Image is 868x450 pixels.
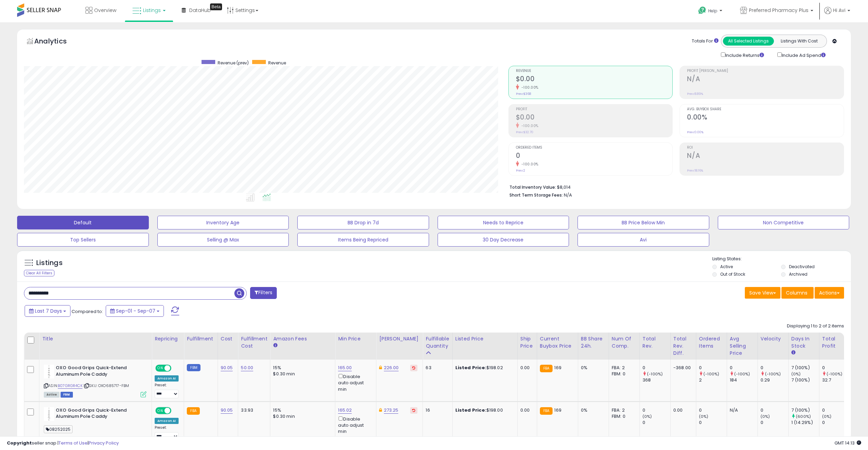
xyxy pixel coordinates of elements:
div: 7 (100%) [791,365,819,371]
label: Deactivated [789,264,815,270]
button: Needs to Reprice [438,216,569,229]
div: $0.30 min [273,371,330,377]
small: Days In Stock. [791,350,795,356]
span: ON [156,408,165,413]
label: Out of Stock [720,271,745,277]
small: FBA [540,407,553,415]
span: Ordered Items [516,146,673,150]
a: 226.00 [384,364,399,371]
div: Fulfillment [187,335,215,342]
span: OFF [170,408,181,413]
div: Displaying 1 to 2 of 2 items [787,323,844,329]
div: 0.29 [761,377,788,383]
span: Revenue (prev) [218,60,249,66]
div: Listed Price [455,335,515,342]
label: Active [720,264,733,270]
button: BB Price Below Min [578,216,709,229]
div: BB Share 24h. [581,335,606,350]
div: Ship Price [520,335,534,350]
small: FBA [187,407,199,415]
h2: $0.00 [516,113,673,123]
small: (-100%) [765,371,781,377]
button: Inventory Age [157,216,289,229]
i: Revert to store-level Dynamic Max Price [412,366,415,370]
img: 21Nm3Wv1YNL._SL40_.jpg [44,365,54,378]
div: Amazon AI [155,418,179,424]
div: Include Ad Spend [772,51,837,59]
h2: 0 [516,152,673,161]
b: Short Term Storage Fees: [509,192,563,198]
div: -368.00 [673,365,691,371]
div: 0% [581,365,604,371]
a: 165.00 [338,364,352,371]
a: Hi Avi [824,7,850,22]
a: 165.02 [338,407,352,414]
div: 0.00 [673,407,691,413]
div: 1 (14.29%) [791,420,819,426]
button: Save View [745,287,780,299]
span: ROI [687,146,844,150]
div: Preset: [155,425,179,441]
div: 0 [761,365,788,371]
div: 16 [426,407,447,413]
span: Listings [143,7,161,14]
button: Avi [578,233,709,247]
small: -100.00% [519,85,539,90]
small: Prev: $368 [516,92,531,96]
span: Avg. Buybox Share [687,108,844,111]
span: 2025-09-16 14:13 GMT [834,440,861,446]
p: Listing States: [712,256,851,262]
div: FBA: 2 [612,407,634,413]
span: Sep-01 - Sep-07 [116,308,155,314]
span: Compared to: [72,308,103,315]
strong: Copyright [7,440,32,446]
div: Include Returns [716,51,772,59]
button: Top Sellers [17,233,149,247]
button: All Selected Listings [723,37,774,46]
span: Revenue [516,69,673,73]
div: FBM: 0 [612,413,634,420]
span: All listings currently available for purchase on Amazon [44,392,60,398]
small: Prev: 2 [516,168,525,173]
div: FBA: 2 [612,365,634,371]
div: Num of Comp. [612,335,637,350]
span: OFF [170,365,181,371]
div: 368 [643,377,670,383]
div: 63 [426,365,447,371]
div: Clear All Filters [24,270,54,276]
div: 0 [643,365,670,371]
button: Columns [781,287,814,299]
small: (-100%) [734,371,750,377]
a: Terms of Use [59,440,88,446]
div: 0 [822,407,850,413]
div: Preset: [155,383,179,398]
span: | SKU: OXO685717-FBM [83,383,129,388]
button: Sep-01 - Sep-07 [106,305,164,317]
h2: 0.00% [687,113,844,123]
small: (0%) [699,414,709,419]
button: 30 Day Decrease [438,233,569,247]
span: 169 [554,364,561,371]
span: Last 7 Days [35,308,62,314]
small: (0%) [822,414,832,419]
button: BB Drop in 7d [297,216,429,229]
span: 08252025 [44,425,73,433]
div: Fulfillable Quantity [426,335,449,350]
div: 0 [822,420,850,426]
small: (0%) [643,414,652,419]
small: Prev: 8.89% [687,92,703,96]
div: N/A [730,407,752,413]
div: 15% [273,407,330,413]
div: 0.00 [520,365,532,371]
div: 0 [643,407,670,413]
div: $198.00 [455,407,512,413]
div: Tooltip anchor [210,3,222,10]
small: (-100%) [647,371,663,377]
h2: $0.00 [516,75,673,84]
div: 184 [730,377,757,383]
div: Amazon Fees [273,335,332,342]
small: FBM [187,364,200,371]
div: Disable auto adjust min [338,415,371,435]
div: Repricing [155,335,181,342]
div: 0 [643,420,670,426]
